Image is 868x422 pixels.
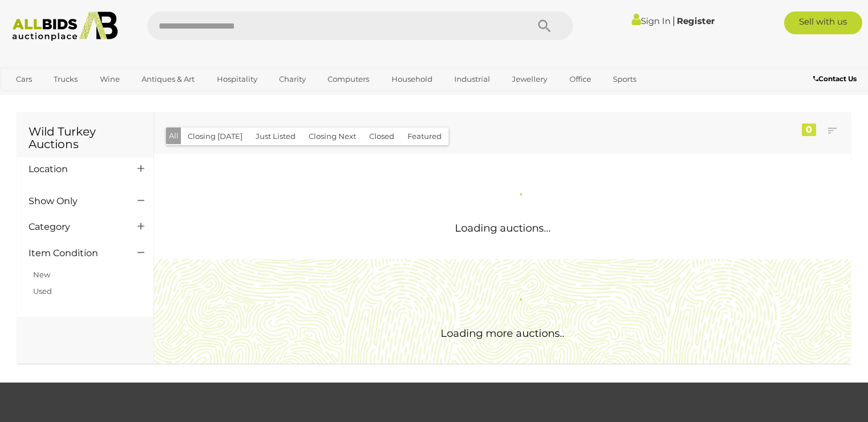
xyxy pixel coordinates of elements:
button: Closing Next [302,128,363,145]
button: Closing [DATE] [181,128,249,145]
span: Loading auctions... [455,222,551,234]
button: All [166,128,181,144]
button: Just Listed [249,128,302,145]
a: Trucks [46,70,85,89]
a: New [33,270,50,279]
a: Computers [320,70,377,89]
button: Search [516,11,573,40]
a: Industrial [447,70,498,89]
a: [GEOGRAPHIC_DATA] [9,89,104,108]
h4: Category [29,222,120,232]
a: Household [384,70,440,89]
a: Hospitality [209,70,265,89]
a: Office [562,70,599,89]
h4: Location [29,164,120,174]
a: Charity [272,70,313,89]
button: Closed [362,128,401,145]
button: Featured [401,128,449,145]
b: Contact Us [813,74,857,83]
img: Allbids.com.au [6,11,124,41]
a: Wine [92,70,127,89]
div: 0 [802,124,816,136]
a: Register [677,15,714,26]
h4: Item Condition [29,248,120,258]
span: Loading more auctions.. [441,327,564,340]
a: Sports [605,70,644,89]
span: | [672,14,675,27]
h1: Wild Turkey Auctions [29,125,142,150]
a: Sign In [632,15,671,26]
h4: Show Only [29,196,120,206]
a: Sell with us [784,11,862,34]
a: Contact Us [813,73,859,85]
a: Antiques & Art [134,70,202,89]
a: Jewellery [504,70,555,89]
a: Cars [9,70,39,89]
a: Used [33,286,52,296]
